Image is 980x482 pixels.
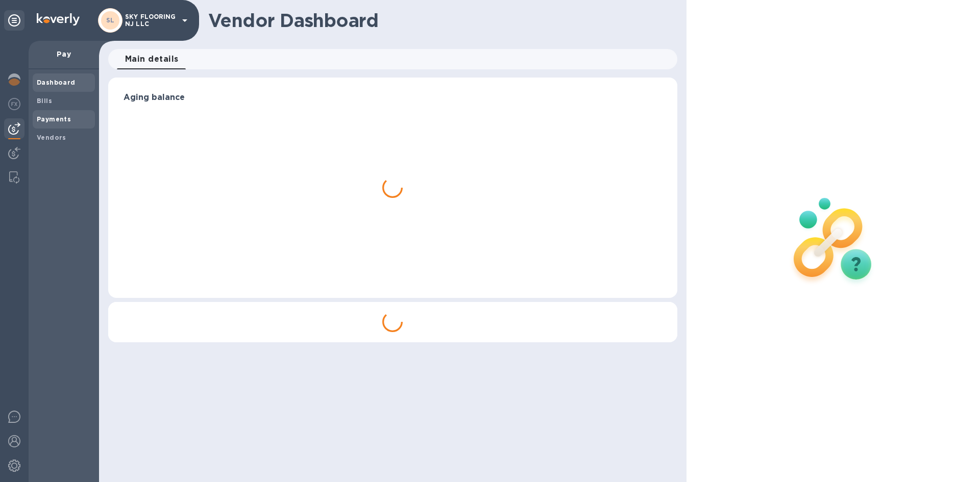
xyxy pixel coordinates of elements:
[37,115,71,123] b: Payments
[124,93,662,103] h3: Aging balance
[106,16,115,24] b: SL
[4,10,24,31] div: Unpin categories
[37,49,91,59] p: Pay
[125,13,176,28] p: SKY FLOORING NJ LLC
[125,52,179,66] span: Main details
[208,10,670,31] h1: Vendor Dashboard
[8,98,20,110] img: Foreign exchange
[37,79,76,86] b: Dashboard
[37,134,66,141] b: Vendors
[37,13,80,26] img: Logo
[37,97,52,105] b: Bills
